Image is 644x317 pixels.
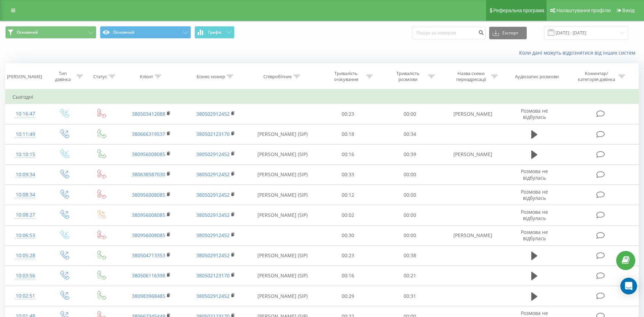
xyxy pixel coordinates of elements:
span: Вихід [622,8,635,13]
td: 00:12 [317,185,379,205]
td: 00:33 [317,164,379,185]
td: 00:31 [379,286,441,306]
button: Основний [100,26,191,39]
button: Експорт [489,27,527,39]
span: Розмова не відбулась [521,209,548,221]
td: 00:29 [317,286,379,306]
td: [PERSON_NAME] [440,104,505,124]
a: 380502912452 [196,171,230,178]
span: Реферальна програма [493,8,544,13]
a: 380504713353 [132,252,165,259]
td: 00:34 [379,124,441,144]
td: 00:16 [317,144,379,164]
td: 00:00 [379,205,441,225]
div: Статус [93,74,107,80]
td: 00:00 [379,225,441,245]
div: Тип дзвінка [51,71,75,82]
div: 10:03:56 [13,269,38,283]
td: [PERSON_NAME] (SIP) [248,205,317,225]
td: [PERSON_NAME] [440,144,505,164]
div: Аудіозапис розмови [515,74,559,80]
a: 380956008085 [132,232,165,238]
a: 380502912452 [196,192,230,198]
div: Open Intercom Messenger [620,278,637,294]
a: 380502912452 [196,252,230,259]
a: 380666319537 [132,131,165,137]
td: [PERSON_NAME] (SIP) [248,245,317,266]
a: 380956008085 [132,151,165,157]
td: 00:23 [317,104,379,124]
div: Клієнт [140,74,153,80]
a: 380502912452 [196,151,230,157]
span: Основний [17,30,38,35]
a: Коли дані можуть відрізнятися вiд інших систем [519,49,639,56]
td: [PERSON_NAME] (SIP) [248,124,317,144]
span: Графік [208,30,222,35]
td: 00:16 [317,266,379,286]
td: 00:38 [379,245,441,266]
button: Графік [194,26,234,39]
div: Тривалість розмови [389,71,427,82]
td: 00:39 [379,144,441,164]
input: Пошук за номером [412,27,486,39]
a: 380503412088 [132,111,165,117]
td: [PERSON_NAME] (SIP) [248,164,317,185]
div: 10:02:51 [13,289,38,303]
div: 10:09:34 [13,168,38,181]
a: 380506116398 [132,272,165,279]
div: 10:05:28 [13,249,38,262]
td: 00:02 [317,205,379,225]
div: [PERSON_NAME] [7,74,42,80]
a: 380502912452 [196,111,230,117]
a: 380956008085 [132,192,165,198]
div: 10:08:27 [13,208,38,222]
a: 380502912452 [196,212,230,218]
td: 00:00 [379,185,441,205]
td: 00:00 [379,104,441,124]
a: 380502123170 [196,272,230,279]
a: 380502912452 [196,232,230,238]
td: Сьогодні [6,90,639,104]
span: Налаштування профілю [556,8,611,13]
div: Співробітник [263,74,292,80]
td: 00:30 [317,225,379,245]
td: [PERSON_NAME] (SIP) [248,286,317,306]
div: 10:06:53 [13,229,38,242]
span: Розмова не відбулась [521,229,548,242]
div: Тривалість очікування [327,71,365,82]
div: 10:10:15 [13,148,38,161]
a: 380956008085 [132,212,165,218]
td: 00:21 [379,266,441,286]
td: 00:00 [379,164,441,185]
td: 00:18 [317,124,379,144]
button: Основний [5,26,96,39]
a: 380502123170 [196,131,230,137]
div: 10:08:34 [13,188,38,202]
div: 10:16:47 [13,107,38,121]
a: 380638587030 [132,171,165,178]
td: [PERSON_NAME] [440,225,505,245]
td: [PERSON_NAME] (SIP) [248,266,317,286]
td: 00:23 [317,245,379,266]
td: [PERSON_NAME] (SIP) [248,144,317,164]
td: [PERSON_NAME] (SIP) [248,185,317,205]
span: Розмова не відбулась [521,168,548,181]
div: Назва схеми переадресації [452,71,490,82]
span: Розмова не відбулась [521,107,548,120]
div: 10:11:49 [13,128,38,141]
a: 380983968485 [132,293,165,299]
div: Коментар/категорія дзвінка [576,71,617,82]
div: Бізнес номер [197,74,225,80]
span: Розмова не відбулась [521,188,548,201]
a: 380502912452 [196,293,230,299]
